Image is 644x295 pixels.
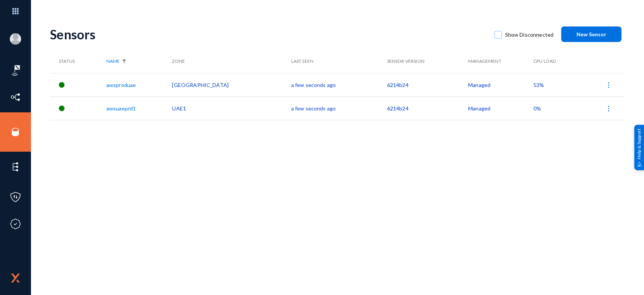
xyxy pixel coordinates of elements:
[291,50,387,73] th: Last Seen
[10,191,21,203] img: icon-policies.svg
[106,82,136,88] a: awsproduae
[106,58,120,65] span: Name
[291,73,387,96] td: a few seconds ago
[576,31,606,37] span: New Sensor
[605,81,612,89] img: icon-more.svg
[605,105,612,112] img: icon-more.svg
[172,96,291,120] td: UAE1
[468,96,533,120] td: Managed
[10,33,21,45] img: blank-profile-picture.png
[533,50,578,73] th: CPU Load
[533,82,544,88] span: 53%
[106,105,136,112] a: awsuaeprd1
[387,96,468,120] td: 6214b24
[10,65,21,76] img: icon-risk-sonar.svg
[634,125,644,170] div: Help & Support
[4,3,27,19] img: app launcher
[50,50,106,73] th: Status
[468,73,533,96] td: Managed
[637,161,642,166] img: help_support.svg
[10,126,21,138] img: icon-sources.svg
[172,50,291,73] th: Zone
[106,58,168,65] div: Name
[291,96,387,120] td: a few seconds ago
[50,26,487,42] div: Sensors
[387,73,468,96] td: 6214b24
[10,92,21,103] img: icon-inventory.svg
[561,26,621,42] button: New Sensor
[10,218,21,230] img: icon-compliance.svg
[10,161,21,172] img: icon-elements.svg
[533,105,541,112] span: 0%
[172,73,291,96] td: [GEOGRAPHIC_DATA]
[387,50,468,73] th: Sensor Version
[505,29,553,40] span: Show Disconnected
[468,50,533,73] th: Management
